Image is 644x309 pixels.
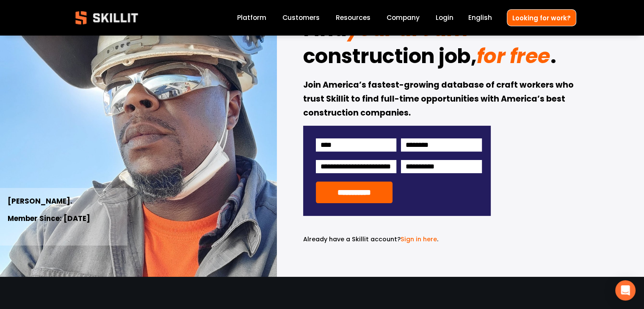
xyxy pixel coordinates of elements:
a: Login [436,12,453,24]
a: Platform [237,12,266,24]
div: language picker [468,12,492,24]
strong: Find [303,14,347,48]
span: English [468,13,492,22]
div: Open Intercom Messenger [615,280,636,301]
img: Skillit [68,5,145,30]
strong: [PERSON_NAME]. [8,196,72,208]
a: Company [387,12,420,24]
a: Customers [282,12,320,24]
em: for free [476,42,550,70]
a: Looking for work? [507,9,576,26]
strong: Join America’s fastest-growing database of craft workers who trust Skillit to find full-time oppo... [303,79,575,120]
strong: Member Since: [DATE] [8,213,90,225]
p: . [303,235,491,244]
span: Resources [336,13,370,22]
a: Sign in here [401,235,437,243]
strong: . [550,41,556,75]
span: Already have a Skillit account? [303,235,401,243]
em: your dream [347,15,469,43]
strong: construction job, [303,41,477,75]
a: folder dropdown [336,12,370,24]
